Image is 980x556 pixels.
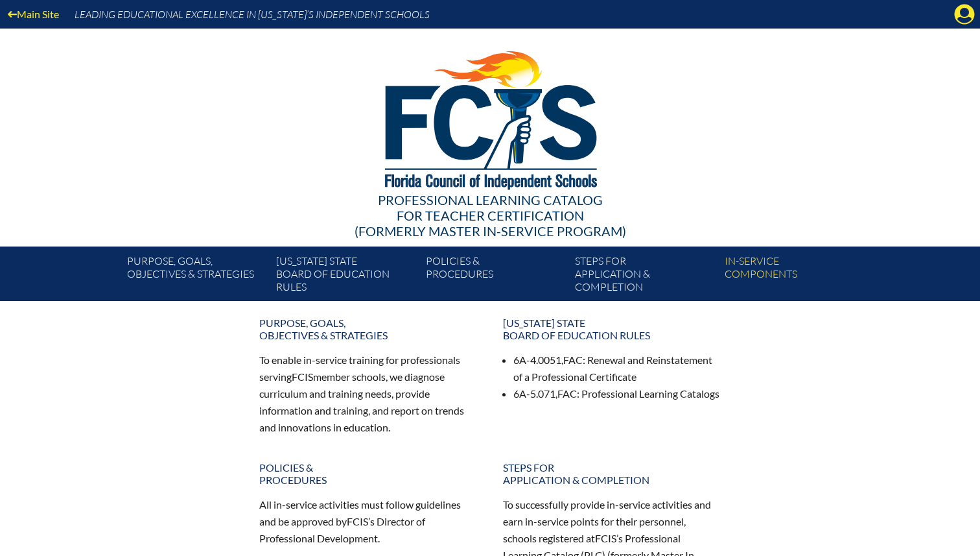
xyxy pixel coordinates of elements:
span: for Teacher Certification [397,208,584,223]
a: [US_STATE] StateBoard of Education rules [271,252,420,301]
a: Purpose, goals,objectives & strategies [122,252,271,301]
span: FAC [557,387,577,400]
span: FCIS [292,370,313,383]
span: FCIS [595,532,616,544]
div: Professional Learning Catalog (formerly Master In-service Program) [117,192,863,239]
a: Policies &Procedures [251,456,485,491]
span: FCIS [347,515,368,527]
p: To enable in-service training for professionals serving member schools, we diagnose curriculum an... [259,352,477,435]
a: Steps forapplication & completion [495,456,729,491]
a: Policies &Procedures [421,252,570,301]
a: Purpose, goals,objectives & strategies [251,311,485,346]
a: [US_STATE] StateBoard of Education rules [495,311,729,346]
a: Steps forapplication & completion [570,252,719,301]
span: FAC [563,354,583,366]
svg: Manage Account [954,4,975,25]
a: In-servicecomponents [719,252,869,301]
li: 6A-5.071, : Professional Learning Catalogs [513,385,721,402]
a: Main Site [3,5,64,23]
p: All in-service activities must follow guidelines and be approved by ’s Director of Professional D... [259,496,477,547]
li: 6A-4.0051, : Renewal and Reinstatement of a Professional Certificate [513,352,721,385]
img: FCISlogo221.eps [356,29,624,206]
